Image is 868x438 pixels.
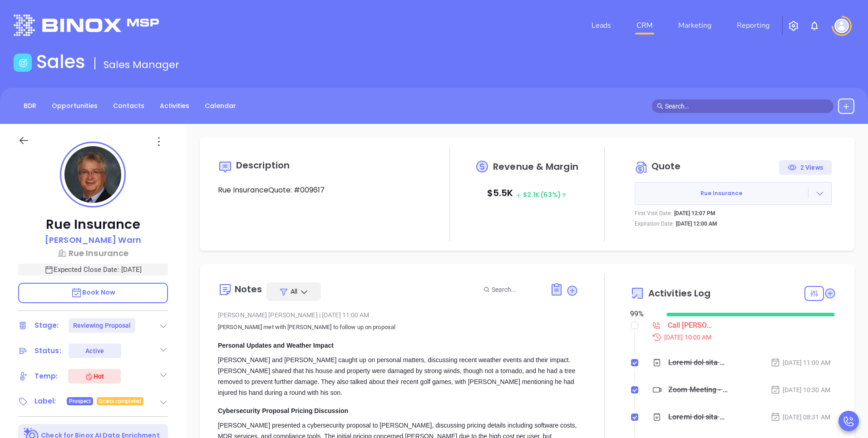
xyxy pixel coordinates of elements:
span: Activities Log [648,289,710,298]
button: Rue Insurance [635,182,832,205]
div: Zoom Meeting - [PERSON_NAME] [668,383,728,397]
a: Calendar [199,98,242,113]
input: Search… [665,101,829,111]
div: Hot [84,371,104,382]
a: [PERSON_NAME] Warn [45,234,141,247]
span: Quote [651,160,681,172]
a: Leads [588,16,615,34]
img: profile-user [64,146,121,203]
span: Sales Manager [104,58,179,72]
div: 99 % [630,309,656,320]
div: Cybersecurity Proposal Pricing Discussion [218,405,579,416]
p: Expiration Date: [635,220,674,228]
p: First Visit Date: [635,209,672,217]
span: search [657,103,663,109]
div: [PERSON_NAME] and [PERSON_NAME] caught up on personal matters, discussing recent weather events a... [218,354,579,398]
span: | [319,311,321,319]
img: iconNotification [809,20,820,31]
div: [DATE] 10:30 AM [770,385,830,395]
a: Marketing [675,16,715,34]
div: [DATE] 10:00 AM [646,332,836,342]
div: Temp: [35,369,58,383]
p: Expected Close Date: [DATE] [18,264,168,276]
div: Notes [235,285,262,294]
p: [DATE] 12:07 PM [674,209,715,217]
div: Loremi dol sita Cons ad Elitse Doeiusmodt 332262Incid Utla etd Magn AliquaenimAdmini ven Quis nos... [668,410,728,424]
span: Book Now [71,288,115,297]
div: Loremi dol sita Cons ad elitse do ei temporinCididunt Utlabor etd Magnaal EnimadMinimv qui Nost e... [668,356,728,369]
p: Rue InsuranceQuote: #009617 [218,185,424,196]
div: Stage: [35,319,59,332]
span: All [291,287,297,296]
a: Opportunities [46,98,103,113]
a: CRM [633,16,656,34]
span: Prospect [69,396,91,406]
div: 2 Views [788,160,823,175]
div: [DATE] 08:31 AM [770,412,830,422]
span: Revenue & Margin [493,162,578,171]
input: Search... [492,285,540,295]
img: user [834,19,849,33]
p: $ 5.5K [487,185,567,203]
div: Reviewing Proposal [73,318,131,333]
div: [PERSON_NAME] [PERSON_NAME] [DATE] 11:00 AM [218,308,579,322]
p: [DATE] 12:00 AM [676,220,717,228]
p: Rue Insurance [18,217,168,233]
span: $ 2.1K (63%) [516,190,567,199]
div: [DATE] 11:00 AM [770,358,830,368]
div: Active [85,344,104,358]
a: Rue Insurance [18,247,168,259]
a: Reporting [733,16,773,34]
a: Activities [154,98,195,113]
p: [PERSON_NAME] met with [PERSON_NAME] to follow up on proposal [218,322,579,333]
span: Description [236,159,290,172]
a: BDR [18,98,42,113]
span: Scans completed [99,396,141,406]
span: Rue Insurance [635,189,808,197]
h1: Sales [36,51,85,73]
img: logo [14,15,159,36]
img: iconSetting [788,20,799,31]
div: Personal Updates and Weather Impact [218,340,579,351]
div: Status: [35,344,61,358]
div: Label: [35,394,56,408]
a: Contacts [108,98,150,113]
p: [PERSON_NAME] Warn [45,234,141,246]
div: Call [PERSON_NAME] proposal review - [PERSON_NAME] [668,319,717,332]
img: Circle dollar [635,160,649,175]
